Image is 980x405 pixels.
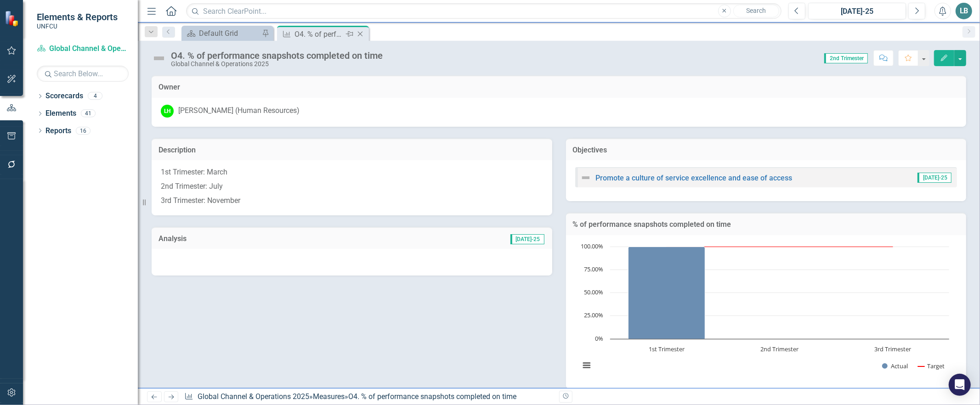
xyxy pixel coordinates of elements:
[152,51,166,66] img: Not Defined
[161,180,543,194] p: 2nd Trimester: July
[161,167,543,180] p: 1st Trimester: March
[184,392,552,402] div: » »
[628,247,705,339] path: 1st Trimester, 100. Actual.
[348,392,516,401] div: O4. % of performance snapshots completed on time
[161,105,174,118] div: LH
[76,127,91,135] div: 16
[918,173,952,183] span: [DATE]-25
[746,7,766,14] span: Search
[824,53,868,63] span: 2nd Trimester
[37,66,129,82] input: Search Below...
[927,362,945,370] text: Target
[171,51,383,61] div: O4. % of performance snapshots completed on time
[159,235,331,243] h3: Analysis
[956,3,972,19] button: LB
[584,288,603,296] text: 50.00%
[161,194,543,206] p: 3rd Trimester: November
[37,22,118,30] small: UNFCU
[37,11,118,22] span: Elements & Reports
[45,126,71,136] a: Reports
[178,106,300,116] div: [PERSON_NAME] (Human Resources)
[575,242,957,380] div: Chart. Highcharts interactive chart.
[159,146,545,154] h3: Description
[649,345,685,353] text: 1st Trimester
[573,146,960,154] h3: Objectives
[808,3,906,19] button: [DATE]-25
[595,334,603,343] text: 0%
[575,242,954,380] svg: Interactive chart
[882,362,908,370] button: Show Actual
[171,61,383,67] div: Global Channel & Operations 2025
[760,345,799,353] text: 2nd Trimester
[628,247,893,339] g: Actual, series 1 of 2. Bar series with 3 bars.
[949,374,971,396] div: Open Intercom Messenger
[45,91,83,101] a: Scorecards
[199,28,260,39] div: Default Grid
[918,362,945,370] button: Show Target
[81,110,96,118] div: 41
[5,11,21,27] img: ClearPoint Strategy
[596,174,793,182] a: Promote a culture of service excellence and ease of access
[510,234,544,244] span: [DATE]-25
[580,172,591,183] img: Not Defined
[37,44,129,54] a: Global Channel & Operations 2025
[580,359,593,371] button: View chart menu, Chart
[313,392,345,401] a: Measures
[45,108,76,119] a: Elements
[186,3,782,19] input: Search ClearPoint...
[198,392,309,401] a: Global Channel & Operations 2025
[184,28,260,39] a: Default Grid
[891,362,908,370] text: Actual
[584,265,603,273] text: 75.00%
[811,6,903,17] div: [DATE]-25
[159,83,959,91] h3: Owner
[295,28,344,40] div: O4. % of performance snapshots completed on time
[874,345,912,353] text: 3rd Trimester
[573,220,960,229] h3: % of performance snapshots completed on time
[733,5,779,17] button: Search
[88,92,102,100] div: 4
[665,245,895,248] g: Target, series 2 of 2. Line with 3 data points.
[581,242,603,250] text: 100.00%
[584,311,603,319] text: 25.00%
